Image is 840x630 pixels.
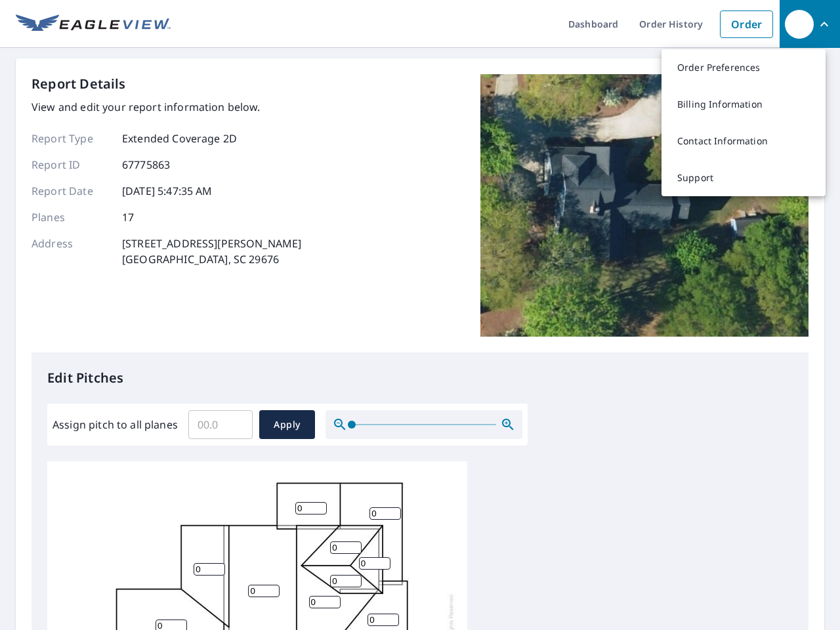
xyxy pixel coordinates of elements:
[661,86,826,123] a: Billing Information
[31,74,126,94] p: Report Details
[52,417,178,432] label: Assign pitch to all planes
[480,74,808,337] img: Top image
[661,123,826,159] a: Contact Information
[188,406,253,443] input: 00.0
[16,14,171,34] img: EV Logo
[122,131,237,146] p: Extended Coverage 2D
[31,183,110,199] p: Report Date
[270,417,304,433] span: Apply
[31,157,110,173] p: Report ID
[720,10,773,38] a: Order
[31,131,110,146] p: Report Type
[31,99,301,115] p: View and edit your report information below.
[661,49,826,86] a: Order Preferences
[661,159,826,196] a: Support
[122,157,170,173] p: 67775863
[122,236,301,267] p: [STREET_ADDRESS][PERSON_NAME] [GEOGRAPHIC_DATA], SC 29676
[122,209,134,225] p: 17
[47,368,793,388] p: Edit Pitches
[122,183,213,199] p: [DATE] 5:47:35 AM
[31,209,110,225] p: Planes
[259,410,315,439] button: Apply
[31,236,110,267] p: Address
